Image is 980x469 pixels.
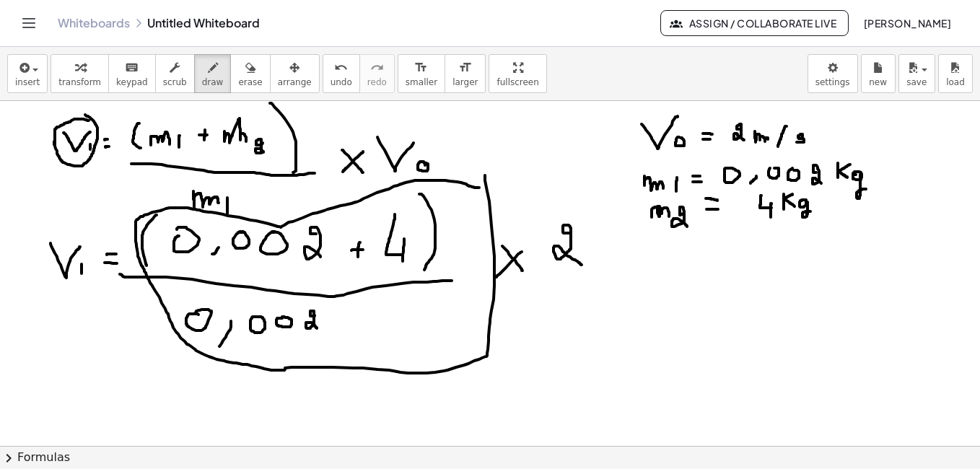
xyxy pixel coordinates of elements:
[863,17,951,30] span: [PERSON_NAME]
[359,54,395,93] button: redoredo
[370,59,384,76] i: redo
[108,54,156,93] button: keyboardkeypad
[489,54,546,93] button: fullscreen
[116,77,148,87] span: keypad
[270,54,320,93] button: arrange
[406,77,437,87] span: smaller
[51,54,109,93] button: transform
[58,16,130,30] a: Whiteboards
[163,77,187,87] span: scrub
[7,54,48,93] button: insert
[452,77,478,87] span: larger
[202,77,224,87] span: draw
[125,59,139,76] i: keyboard
[414,59,428,76] i: format_size
[946,77,965,87] span: load
[323,54,360,93] button: undoundo
[398,54,445,93] button: format_sizesmaller
[15,77,40,87] span: insert
[906,77,927,87] span: save
[238,77,262,87] span: erase
[58,77,101,87] span: transform
[938,54,973,93] button: load
[815,77,850,87] span: settings
[673,17,836,30] span: Assign / Collaborate Live
[852,10,963,36] button: [PERSON_NAME]
[278,77,312,87] span: arrange
[898,54,935,93] button: save
[367,77,387,87] span: redo
[869,77,887,87] span: new
[17,12,40,35] button: Toggle navigation
[331,77,352,87] span: undo
[194,54,232,93] button: draw
[334,59,348,76] i: undo
[155,54,195,93] button: scrub
[660,10,849,36] button: Assign / Collaborate Live
[808,54,858,93] button: settings
[445,54,486,93] button: format_sizelarger
[230,54,270,93] button: erase
[496,77,538,87] span: fullscreen
[861,54,896,93] button: new
[458,59,472,76] i: format_size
